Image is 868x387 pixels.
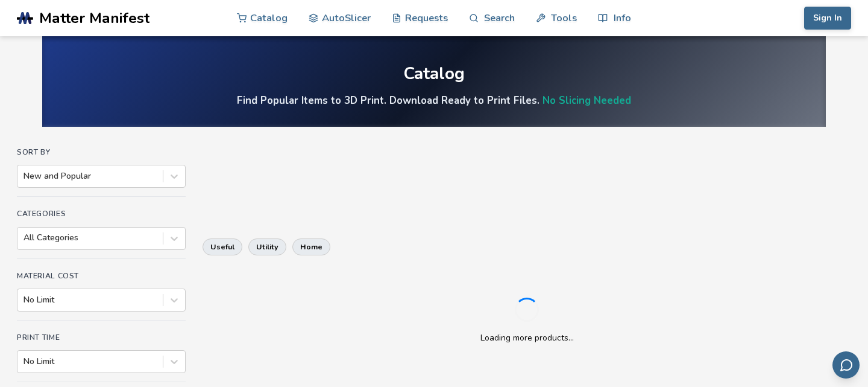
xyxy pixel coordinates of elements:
[17,209,186,218] h4: Categories
[804,7,851,30] button: Sign In
[480,331,574,344] p: Loading more products...
[542,94,631,107] a: No Slicing Needed
[292,238,330,255] button: home
[24,171,26,181] input: New and Popular
[39,10,149,27] span: Matter Manifest
[203,238,242,255] button: useful
[248,238,286,255] button: utility
[403,65,465,83] div: Catalog
[24,295,26,305] input: No Limit
[17,333,186,342] h4: Print Time
[24,233,26,243] input: All Categories
[17,148,186,156] h4: Sort By
[832,351,860,379] button: Send feedback via email
[24,357,26,366] input: No Limit
[17,272,186,280] h4: Material Cost
[237,94,631,107] h4: Find Popular Items to 3D Print. Download Ready to Print Files.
